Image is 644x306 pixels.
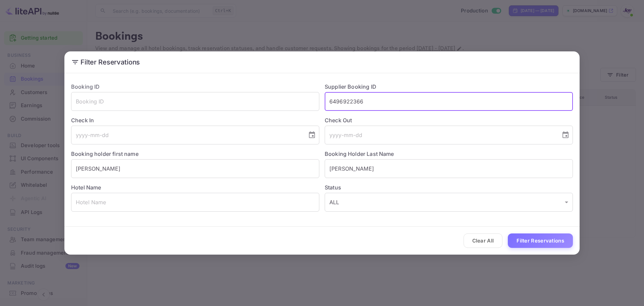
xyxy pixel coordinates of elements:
[64,51,580,73] h2: Filter Reservations
[71,83,100,90] label: Booking ID
[325,183,573,191] label: Status
[508,233,573,248] button: Filter Reservations
[71,150,139,157] label: Booking holder first name
[71,126,303,144] input: yyyy-mm-dd
[71,92,319,111] input: Booking ID
[325,193,573,212] div: ALL
[325,150,394,157] label: Booking Holder Last Name
[325,92,573,111] input: Supplier Booking ID
[325,116,573,124] label: Check Out
[71,159,319,178] input: Holder First Name
[71,184,101,191] label: Hotel Name
[305,128,319,142] button: Choose date
[325,126,556,144] input: yyyy-mm-dd
[325,159,573,178] input: Holder Last Name
[559,128,572,142] button: Choose date
[325,83,376,90] label: Supplier Booking ID
[464,233,503,248] button: Clear All
[71,193,319,212] input: Hotel Name
[71,116,319,124] label: Check In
